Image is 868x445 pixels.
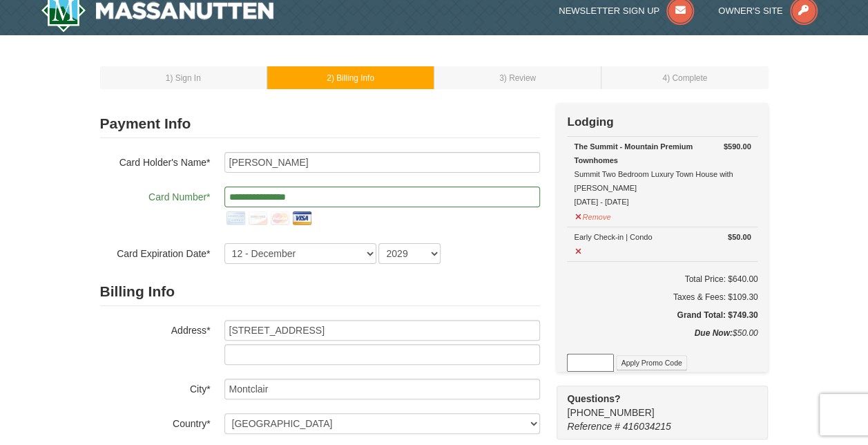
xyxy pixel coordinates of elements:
[718,6,783,16] span: Owner's Site
[504,73,536,83] span: ) Review
[718,6,818,16] a: Owner's Site
[559,6,694,16] a: Newsletter Sign Up
[574,142,693,164] strong: The Summit - Mountain Premium Townhomes
[224,152,540,173] input: Card Holder Name
[331,73,374,83] span: ) Billing Info
[574,207,611,224] button: Remove
[100,152,211,169] label: Card Holder's Name*
[724,140,751,153] strong: $590.00
[224,207,247,229] img: amex.png
[667,73,707,83] span: ) Complete
[567,326,758,354] div: $50.00
[100,187,211,204] label: Card Number*
[623,421,671,432] span: 416034215
[567,272,758,286] h6: Total Price: $640.00
[567,308,758,322] h5: Grand Total: $749.30
[662,73,707,83] small: 4
[728,230,751,244] strong: $50.00
[224,320,540,341] input: Billing Info
[567,393,620,404] strong: Questions?
[567,115,613,129] strong: Lodging
[567,392,743,418] span: [PHONE_NUMBER]
[100,320,211,337] label: Address*
[574,140,751,209] div: Summit Two Bedroom Luxury Town House with [PERSON_NAME] [DATE] - [DATE]
[327,73,374,83] small: 2
[224,379,540,399] input: City
[616,355,686,370] button: Apply Promo Code
[100,413,211,430] label: Country*
[567,227,758,261] td: Early Check-in | Condo
[269,207,291,229] img: mastercard.png
[567,290,758,304] div: Taxes & Fees: $109.30
[100,110,540,138] h2: Payment Info
[247,207,269,229] img: discover.png
[100,278,540,306] h2: Billing Info
[291,207,313,229] img: visa.png
[559,6,659,16] span: Newsletter Sign Up
[166,73,201,83] small: 1
[100,379,211,396] label: City*
[170,73,200,83] span: ) Sign In
[499,73,536,83] small: 3
[100,243,211,261] label: Card Expiration Date*
[694,328,732,338] strong: Due Now:
[567,421,619,432] span: Reference #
